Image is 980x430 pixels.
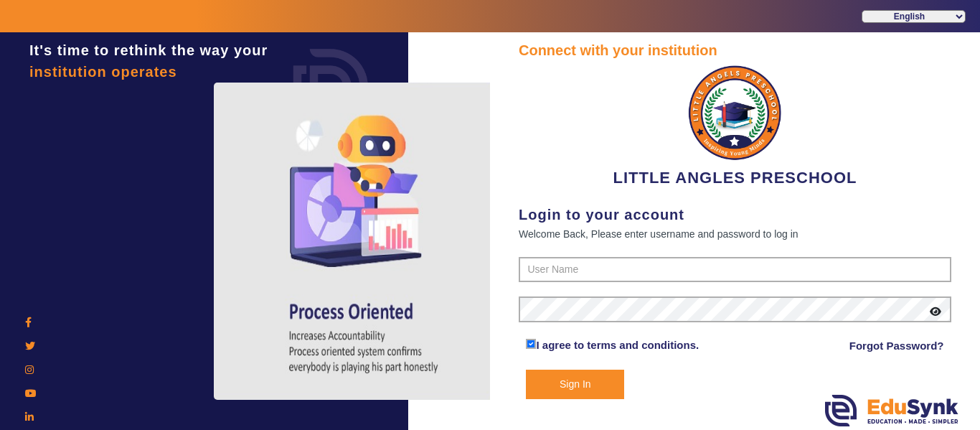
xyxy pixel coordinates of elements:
[519,257,951,283] input: User Name
[519,204,951,225] div: Login to your account
[849,337,944,355] a: Forgot Password?
[214,83,515,400] img: login4.png
[29,42,268,58] span: It's time to rethink the way your
[825,395,958,426] img: edusynk.png
[681,61,788,166] img: be2635b7-6ae6-4ea0-8b31-9ed2eb8b9e03
[519,225,951,243] div: Welcome Back, Please enter username and password to log in
[29,64,177,80] span: institution operates
[519,61,951,190] div: LITTLE ANGLES PRESCHOOL
[526,370,624,399] button: Sign In
[536,339,699,351] a: I agree to terms and conditions.
[277,32,385,140] img: login.png
[519,39,951,61] div: Connect with your institution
